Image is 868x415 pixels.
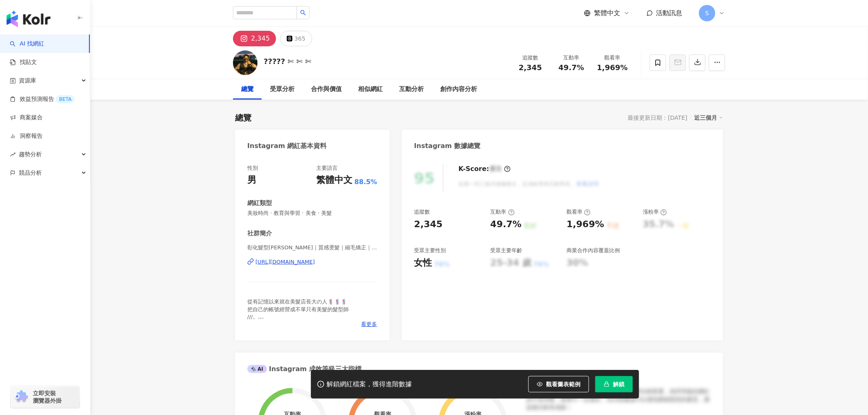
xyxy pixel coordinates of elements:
div: 觀看率 [597,54,628,62]
div: 互動率 [556,54,587,62]
div: 最後更新日期：[DATE] [628,114,688,121]
div: K-Score : [459,164,511,173]
span: 解鎖 [613,381,624,388]
div: 受眾分析 [270,84,295,94]
button: 觀看圖表範例 [528,376,589,392]
span: 立即安裝 瀏覽器外掛 [33,390,62,404]
a: 效益預測報告BETA [10,95,75,103]
div: 觀看率 [566,208,591,216]
span: 美妝時尚 · 教育與學習 · 美食 · 美髮 [247,210,377,217]
div: 2,345 [251,33,270,44]
img: logo [7,11,50,27]
div: Instagram 數據總覽 [414,141,481,150]
button: 2,345 [233,31,276,46]
div: 2,345 [414,218,443,231]
div: 1,969% [566,218,604,231]
div: 總覽 [241,84,254,94]
button: 解鎖 [595,376,633,392]
div: Instagram 網紅基本資料 [247,141,327,150]
span: 繁體中文 [594,9,620,18]
div: 相似網紅 [358,84,383,94]
span: 88.5% [354,178,377,187]
div: 近三個月 [694,112,723,123]
span: 競品分析 [19,164,42,182]
div: 追蹤數 [515,54,546,62]
span: 彰化髮型[PERSON_NAME]｜質感燙髮｜縮毛矯正｜免漂髮色｜ | zshiang_ [247,244,377,251]
div: AI [247,365,267,373]
div: 合作與價值 [311,84,342,94]
div: 互動率 [490,208,514,216]
span: search [300,10,306,16]
div: 該網紅的互動率和漲粉率都不錯，唯獨觀看率比較普通，為同等級的網紅的中低等級，效果不一定會好，但仍然建議可以發包開箱類型的案型，應該會比較有成效！ [526,388,711,412]
span: 49.7% [559,64,584,72]
div: 商業合作內容覆蓋比例 [566,247,620,254]
span: 看更多 [361,321,377,328]
div: 女性 [414,257,432,269]
div: 社群簡介 [247,229,272,238]
a: chrome extension立即安裝 瀏覽器外掛 [11,386,80,408]
div: ????? ✄ ✄ ✄ [264,56,311,66]
div: 創作內容分析 [440,84,477,94]
img: KOL Avatar [233,50,258,75]
div: 365 [295,33,306,44]
span: 活動訊息 [656,9,683,17]
img: chrome extension [13,390,29,404]
a: 洞察報告 [10,132,43,140]
div: 性別 [247,164,258,172]
span: 觀看圖表範例 [546,381,580,388]
div: 網紅類型 [247,199,272,207]
div: 繁體中文 [316,174,352,187]
div: 互動分析 [399,84,424,94]
div: 主要語言 [316,164,338,172]
div: 49.7% [490,218,521,231]
a: searchAI 找網紅 [10,40,44,48]
button: 365 [280,31,312,46]
span: rise [10,152,16,157]
span: S [706,9,709,18]
div: [URL][DOMAIN_NAME] [256,258,315,266]
span: 從有記憶以來就在美髮店長大の人💈💈💈 把自己的帳號經營成不單只有美髮的髮型師 ///。 合作邀約❗️歡迎合作❗️📪📪📪 預約點擊下方🔗官方LINE或私訊我的IG⭕️ @hhaooo_man 男生... [247,299,349,342]
div: 總覽 [235,112,251,123]
div: Instagram 成效等級三大指標 [247,365,361,374]
div: 追蹤數 [414,208,430,216]
div: 受眾主要性別 [414,247,446,254]
span: 資源庫 [19,71,36,90]
div: 解鎖網紅檔案，獲得進階數據 [327,380,412,389]
a: [URL][DOMAIN_NAME] [247,258,377,266]
div: 受眾主要年齡 [490,247,522,254]
a: 找貼文 [10,58,37,66]
div: 漲粉率 [643,208,667,216]
span: 趨勢分析 [19,145,42,164]
div: 男 [247,174,256,187]
a: 商案媒合 [10,114,43,122]
span: 1,969% [597,64,628,72]
span: 2,345 [519,63,542,72]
